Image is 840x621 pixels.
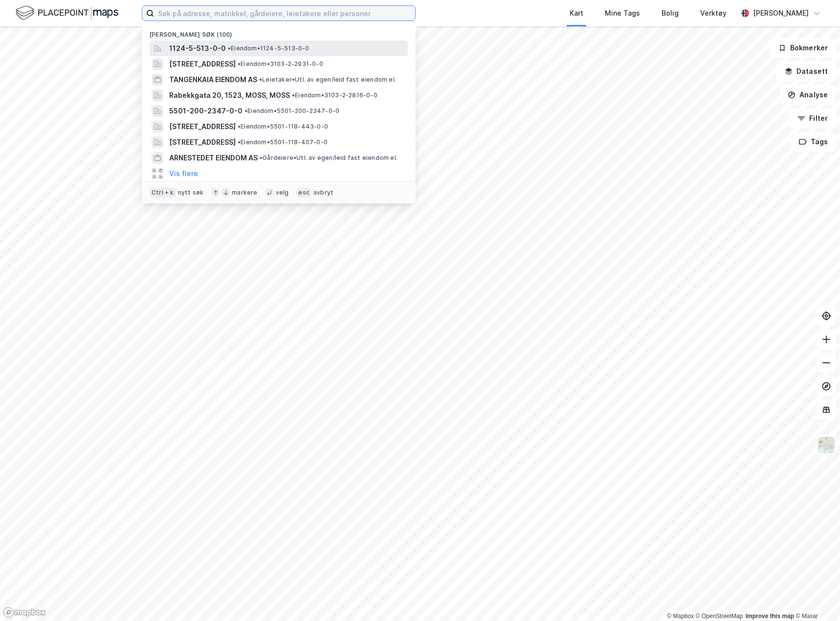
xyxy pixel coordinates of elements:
[779,85,836,105] button: Analyse
[169,74,257,86] span: TANGENKAIA EIENDOM AS
[791,574,840,621] iframe: Chat Widget
[789,109,836,128] button: Filter
[817,436,836,454] img: Z
[169,121,236,133] span: [STREET_ADDRESS]
[154,6,415,21] input: Søk på adresse, matrikkel, gårdeiere, leietakere eller personer
[259,76,396,84] span: Leietaker • Utl. av egen/leid fast eiendom el.
[662,7,679,19] div: Bolig
[791,574,840,621] div: Kontrollprogram for chat
[696,613,743,620] a: OpenStreetMap
[605,7,640,19] div: Mine Tags
[770,38,836,58] button: Bokmerker
[228,44,231,52] span: •
[169,58,236,70] span: [STREET_ADDRESS]
[169,89,290,101] span: Rabekkgata 20, 1523, MOSS, MOSS
[169,168,198,179] button: Vis flere
[169,43,226,54] span: 1124-5-513-0-0
[244,107,247,114] span: •
[238,138,241,146] span: •
[667,613,694,620] a: Mapbox
[244,107,339,115] span: Eiendom • 5501-200-2347-0-0
[260,154,263,161] span: •
[3,607,46,618] a: Mapbox homepage
[178,189,204,197] div: nytt søk
[232,189,257,197] div: markere
[169,105,243,117] span: 5501-200-2347-0-0
[238,60,241,67] span: •
[260,154,398,162] span: Gårdeiere • Utl. av egen/leid fast eiendom el.
[238,123,241,130] span: •
[776,62,836,81] button: Datasett
[570,7,583,19] div: Kart
[16,4,118,22] img: logo.f888ab2527a4732fd821a326f86c7f29.svg
[238,123,328,131] span: Eiendom • 5501-118-443-0-0
[276,189,289,197] div: velg
[292,91,295,99] span: •
[150,188,176,198] div: Ctrl + k
[259,76,262,83] span: •
[169,152,258,164] span: ARNESTEDET EIENDOM AS
[746,613,794,620] a: Improve this map
[292,91,377,99] span: Eiendom • 3103-2-2816-0-0
[700,7,727,19] div: Verktøy
[791,132,836,152] button: Tags
[753,7,809,19] div: [PERSON_NAME]
[238,60,323,68] span: Eiendom • 3103-2-2931-0-0
[296,188,311,198] div: esc
[228,44,309,52] span: Eiendom • 1124-5-513-0-0
[142,23,416,41] div: [PERSON_NAME] søk (100)
[238,138,328,146] span: Eiendom • 5501-118-407-0-0
[313,189,333,197] div: avbryt
[169,136,236,148] span: [STREET_ADDRESS]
